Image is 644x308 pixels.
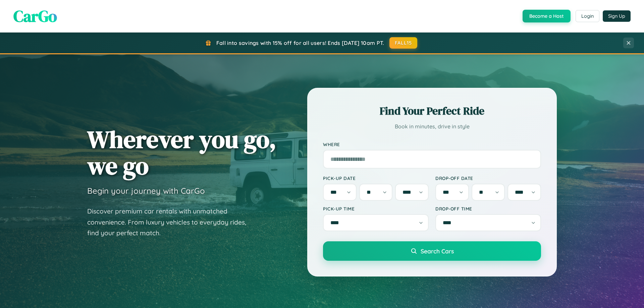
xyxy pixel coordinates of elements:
label: Pick-up Time [323,206,429,211]
label: Drop-off Date [435,175,541,181]
button: Login [576,10,599,22]
label: Pick-up Date [323,175,429,181]
h1: Wherever you go, we go [87,126,276,179]
label: Drop-off Time [435,206,541,211]
p: Discover premium car rentals with unmatched convenience. From luxury vehicles to everyday rides, ... [87,206,255,239]
button: FALL15 [389,37,418,49]
button: Search Cars [323,241,541,261]
p: Book in minutes, drive in style [323,122,541,131]
h3: Begin your journey with CarGo [87,186,205,196]
button: Sign Up [603,10,631,22]
span: Search Cars [421,247,454,255]
label: Where [323,141,541,147]
span: CarGo [13,5,57,27]
span: Fall into savings with 15% off for all users! Ends [DATE] 10am PT. [216,40,384,46]
button: Become a Host [523,10,571,22]
h2: Find Your Perfect Ride [323,104,541,118]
